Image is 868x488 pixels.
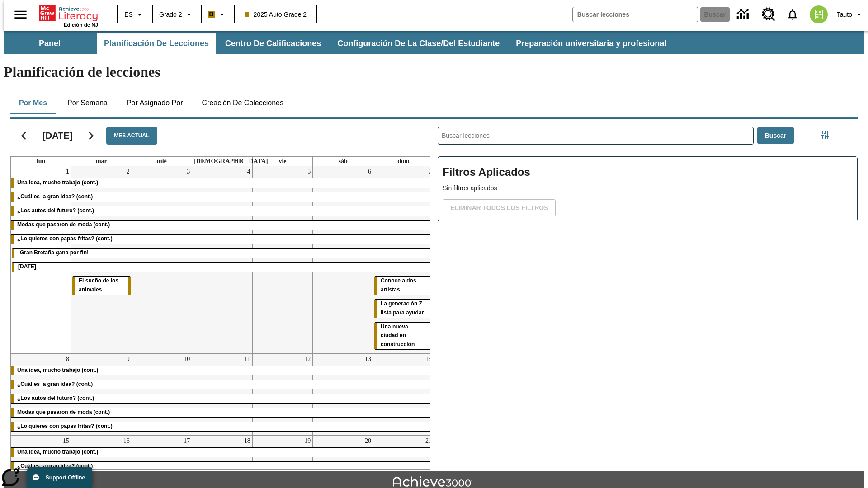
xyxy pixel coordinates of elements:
[125,166,132,177] a: 2 de septiembre de 2025
[204,6,231,23] button: Boost El color de la clase es anaranjado claro. Cambiar el color de la clase.
[757,127,794,145] button: Buscar
[363,436,373,446] a: 20 de septiembre de 2025
[71,354,132,436] td: 9 de septiembre de 2025
[42,130,72,141] h2: [DATE]
[302,354,312,365] a: 12 de septiembre de 2025
[72,277,131,295] div: El sueño de los animales
[182,354,192,365] a: 10 de septiembre de 2025
[71,166,132,354] td: 2 de septiembre de 2025
[366,166,373,177] a: 6 de septiembre de 2025
[18,249,89,256] span: ¡Gran Bretaña gana por fin!
[443,161,853,183] h2: Filtros Aplicados
[3,115,430,470] div: Calendario
[17,221,110,228] span: Modas que pasaron de moda (cont.)
[330,33,507,54] button: Configuración de la clase/del estudiante
[4,31,864,54] div: Subbarra de navegación
[11,448,434,457] div: Una idea, mucho trabajo (cont.)
[313,166,373,354] td: 6 de septiembre de 2025
[35,157,47,166] a: lunes
[39,4,98,22] a: Portada
[252,354,313,436] td: 12 de septiembre de 2025
[17,449,98,455] span: Una idea, mucho trabajo (cont.)
[209,9,214,20] span: B
[17,463,93,469] span: ¿Cuál es la gran idea? (cont.)
[810,5,828,23] img: avatar image
[313,354,373,436] td: 13 de septiembre de 2025
[94,157,109,166] a: martes
[731,2,756,27] a: Centro de información
[132,166,192,354] td: 3 de septiembre de 2025
[17,381,93,387] span: ¿Cuál es la gran idea? (cont.)
[194,92,291,114] button: Creación de colecciones
[192,157,270,166] a: jueves
[17,235,113,242] span: ¿Lo quieres con papas fritas? (cont.)
[363,354,373,365] a: 13 de septiembre de 2025
[39,3,98,28] div: Portada
[11,206,434,216] div: ¿Los autos del futuro? (cont.)
[11,221,434,230] div: Modas que pasaron de moda (cont.)
[12,249,433,258] div: ¡Gran Bretaña gana por fin!
[17,395,94,401] span: ¿Los autos del futuro? (cont.)
[396,157,411,166] a: domingo
[125,354,132,365] a: 9 de septiembre de 2025
[12,263,433,272] div: Día del Trabajo
[17,409,110,415] span: Modas que pasaron de moda (cont.)
[11,394,434,403] div: ¿Los autos del futuro? (cont.)
[5,33,95,54] button: Panel
[373,354,434,436] td: 14 de septiembre de 2025
[11,380,434,389] div: ¿Cuál es la gran idea? (cont.)
[438,156,858,221] div: Filtros Aplicados
[306,166,312,177] a: 5 de septiembre de 2025
[381,324,415,348] span: Una nueva ciudad en construcción
[4,33,675,54] div: Subbarra de navegación
[192,166,253,354] td: 4 de septiembre de 2025
[374,323,433,350] div: Una nueva ciudad en construcción
[7,1,34,28] button: Abrir el menú lateral
[11,422,434,431] div: ¿Lo quieres con papas fritas? (cont.)
[218,33,328,54] button: Centro de calificaciones
[781,3,804,26] a: Notificaciones
[12,124,35,147] button: Regresar
[106,127,157,145] button: Mes actual
[252,166,313,354] td: 5 de septiembre de 2025
[837,10,852,19] span: Tauto
[804,3,833,26] button: Escoja un nuevo avatar
[159,10,182,19] span: Grado 2
[816,126,834,144] button: Menú lateral de filtros
[18,263,36,270] span: Día del Trabajo
[4,64,864,80] h1: Planificación de lecciones
[242,354,252,365] a: 11 de septiembre de 2025
[11,408,434,417] div: Modas que pasaron de moda (cont.)
[336,157,349,166] a: sábado
[17,367,98,373] span: Una idea, mucho trabajo (cont.)
[438,127,753,144] input: Buscar lecciones
[11,166,71,354] td: 1 de septiembre de 2025
[302,436,312,446] a: 19 de septiembre de 2025
[424,436,434,446] a: 21 de septiembre de 2025
[80,124,103,147] button: Seguir
[122,436,132,446] a: 16 de septiembre de 2025
[11,366,434,375] div: Una idea, mucho trabajo (cont.)
[61,436,71,446] a: 15 de septiembre de 2025
[119,92,190,114] button: Por asignado por
[277,157,288,166] a: viernes
[120,6,149,23] button: Lenguaje: ES, Selecciona un idioma
[97,33,216,54] button: Planificación de lecciones
[46,474,85,481] span: Support Offline
[17,193,93,200] span: ¿Cuál es la gran idea? (cont.)
[242,436,252,446] a: 18 de septiembre de 2025
[124,10,133,19] span: ES
[245,10,307,19] span: 2025 Auto Grade 2
[156,6,198,23] button: Grado: Grado 2, Elige un grado
[443,183,853,193] p: Sin filtros aplicados
[374,300,433,318] div: La generación Z lista para ayudar
[192,354,253,436] td: 11 de septiembre de 2025
[373,166,434,354] td: 7 de septiembre de 2025
[11,235,434,244] div: ¿Lo quieres con papas fritas? (cont.)
[64,166,71,177] a: 1 de septiembre de 2025
[11,192,434,202] div: ¿Cuál es la gran idea? (cont.)
[182,436,192,446] a: 17 de septiembre de 2025
[17,179,98,186] span: Una idea, mucho trabajo (cont.)
[833,6,868,23] button: Perfil/Configuración
[11,178,434,188] div: Una idea, mucho trabajo (cont.)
